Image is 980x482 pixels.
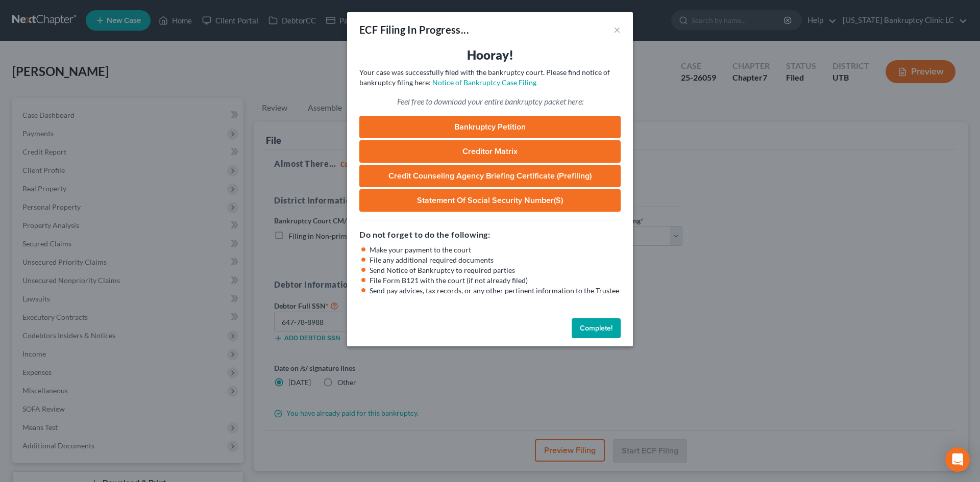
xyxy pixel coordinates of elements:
[370,245,621,255] li: Make your payment to the court
[370,255,621,265] li: File any additional required documents
[359,140,621,163] a: Creditor Matrix
[359,68,610,87] span: Your case was successfully filed with the bankruptcy court. Please find notice of bankruptcy fili...
[614,23,621,36] button: ×
[359,116,621,138] a: Bankruptcy Petition
[359,189,621,212] a: Statement of Social Security Number(s)
[359,165,621,187] a: Credit Counseling Agency Briefing Certificate (Prefiling)
[572,318,621,339] button: Complete!
[945,447,970,472] div: Open Intercom Messenger
[359,47,621,63] h3: Hooray!
[432,78,536,87] a: Notice of Bankruptcy Case Filing
[359,96,621,108] p: Feel free to download your entire bankruptcy packet here:
[370,286,621,296] li: Send pay advices, tax records, or any other pertinent information to the Trustee
[370,265,621,275] li: Send Notice of Bankruptcy to required parties
[359,229,621,241] h5: Do not forget to do the following:
[359,22,469,37] div: ECF Filing In Progress...
[370,275,621,286] li: File Form B121 with the court (if not already filed)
